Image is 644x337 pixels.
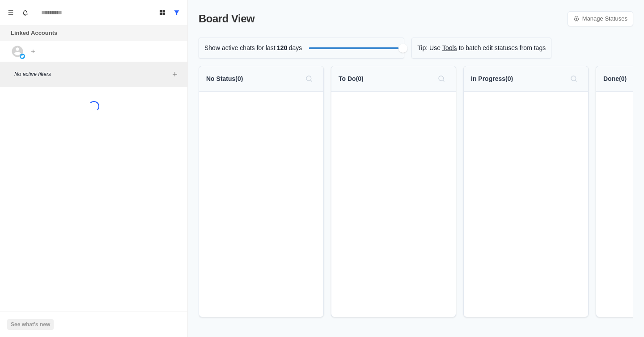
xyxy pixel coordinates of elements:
[28,46,38,57] button: Add account
[417,43,441,53] p: Tip: Use
[11,29,57,38] p: Linked Accounts
[199,11,254,27] p: Board View
[289,43,302,53] p: days
[567,72,581,86] button: Search
[459,43,546,53] p: to batch edit statuses from tags
[4,5,18,20] button: Menu
[339,74,364,84] p: To Do ( 0 )
[169,69,180,80] button: Add filters
[206,74,243,84] p: No Status ( 0 )
[169,5,184,20] button: Show all conversations
[275,43,289,53] span: 120
[155,5,169,20] button: Board View
[398,44,407,53] div: Filter by activity days
[568,11,633,26] a: Manage Statuses
[20,54,25,59] img: picture
[204,43,275,53] p: Show active chats for last
[434,72,449,86] button: Search
[471,74,513,84] p: In Progress ( 0 )
[603,74,627,84] p: Done ( 0 )
[14,70,169,78] p: No active filters
[442,43,457,53] a: Tools
[18,5,32,20] button: Notifications
[302,72,316,86] button: Search
[7,319,54,330] button: See what's new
